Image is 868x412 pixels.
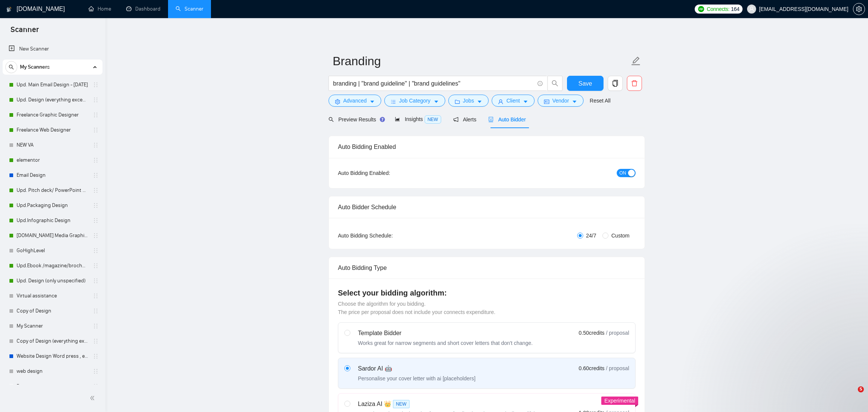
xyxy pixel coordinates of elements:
[17,123,88,138] a: Freelance Web Designer
[358,339,533,347] div: Works great for narrow segments and short cover letters that don't change.
[749,6,754,12] span: user
[17,288,88,303] a: Virtual assistance
[17,319,88,334] a: My Scanner
[93,338,99,344] span: holder
[338,257,636,279] div: Auto Bidding Type
[93,172,99,178] span: holder
[358,329,533,338] div: Template Bidder
[391,99,396,104] span: bars
[93,368,99,374] span: holder
[538,81,542,86] span: info-circle
[338,169,437,177] div: Auto Bidding Enabled:
[384,400,391,409] span: 👑
[448,95,489,107] button: folderJobscaret-down
[379,116,386,123] div: Tooltip anchor
[370,99,375,104] span: caret-down
[93,187,99,193] span: holder
[583,231,599,240] span: 24/7
[552,96,569,105] span: Vendor
[453,116,477,123] span: Alerts
[93,263,99,269] span: holder
[338,231,437,240] div: Auto Bidding Schedule:
[707,5,729,13] span: Connects:
[329,95,381,107] button: settingAdvancedcaret-down
[17,243,88,258] a: GoHighLevel
[93,157,99,163] span: holder
[578,79,592,88] span: Save
[606,329,629,337] span: / proposal
[858,386,864,392] span: 5
[126,6,160,12] a: dashboardDashboard
[93,202,99,208] span: holder
[698,6,704,12] img: upwork-logo.png
[488,117,494,122] span: robot
[17,213,88,228] a: Upd.Infographic Design
[176,6,203,12] a: searchScanner
[619,169,626,177] span: ON
[93,217,99,224] span: holder
[853,6,865,12] a: setting
[333,52,630,70] input: Scanner name...
[731,5,739,13] span: 164
[17,183,88,198] a: Upd. Pitch deck/ PowerPoint Designer
[853,3,865,15] button: setting
[93,308,99,314] span: holder
[590,96,610,105] a: Reset All
[5,61,17,73] button: search
[547,76,562,91] button: search
[93,248,99,254] span: holder
[579,329,604,337] span: 0.50 credits
[335,99,340,104] span: setting
[17,258,88,273] a: Upd.Ebook /magazine/brochure
[572,99,577,104] span: caret-down
[842,386,860,404] iframe: Intercom live chat
[89,6,111,12] a: homeHome
[455,99,460,104] span: folder
[17,303,88,319] a: Copy of Design
[93,383,99,389] span: holder
[3,41,102,57] li: New Scanner
[90,394,97,402] span: double-left
[604,398,635,404] span: Experimental
[6,64,17,70] span: search
[492,95,535,107] button: userClientcaret-down
[627,80,642,87] span: delete
[17,92,88,107] a: Upd. Design (everything except unspecified)
[608,76,623,91] button: copy
[453,117,458,122] span: notification
[538,95,584,107] button: idcardVendorcaret-down
[17,107,88,123] a: Freelance Graphic Designer
[506,96,520,105] span: Client
[93,353,99,359] span: holder
[338,136,636,158] div: Auto Bidding Enabled
[579,364,604,372] span: 0.60 credits
[548,80,562,87] span: search
[434,99,439,104] span: caret-down
[608,231,633,240] span: Custom
[608,80,622,87] span: copy
[343,96,367,105] span: Advanced
[393,400,410,408] span: NEW
[93,323,99,329] span: holder
[93,293,99,299] span: holder
[425,115,441,124] span: NEW
[17,349,88,364] a: Website Design Word press , elementor
[606,365,629,372] span: / proposal
[627,76,642,91] button: delete
[338,196,636,218] div: Auto Bidder Schedule
[6,3,12,15] img: logo
[463,96,474,105] span: Jobs
[93,127,99,133] span: holder
[399,96,430,105] span: Job Category
[329,116,383,123] span: Preview Results
[395,116,400,122] span: area-chart
[93,278,99,284] span: holder
[17,153,88,168] a: elementor
[358,364,475,373] div: Sardor AI 🤖
[395,116,441,122] span: Insights
[17,364,88,379] a: web design
[523,99,528,104] span: caret-down
[17,379,88,394] a: Design
[384,95,445,107] button: barsJob Categorycaret-down
[567,76,604,91] button: Save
